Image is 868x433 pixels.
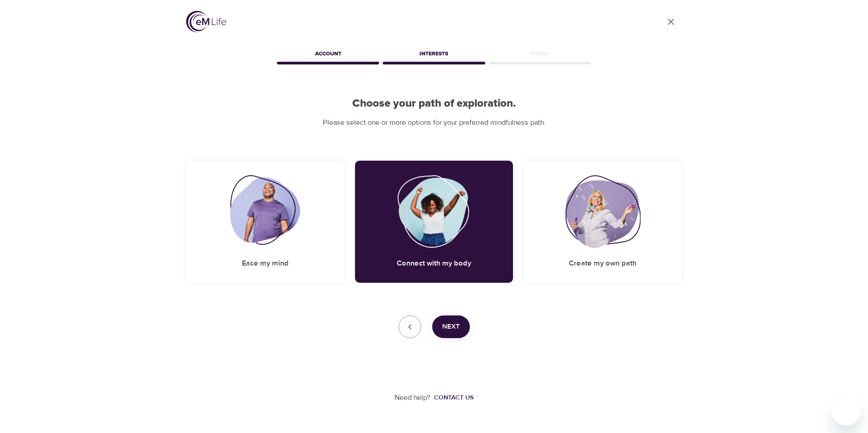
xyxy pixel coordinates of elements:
h5: Create my own path [569,259,636,268]
h5: Connect with my body [397,259,471,268]
p: Please select one or more options for your preferred mindfulness path. [186,118,682,128]
div: Ease my mindEase my mind [186,161,344,283]
h2: Choose your path of exploration. [186,97,682,110]
img: Ease my mind [230,175,301,248]
button: Next [432,315,470,338]
p: Need help? [395,393,430,403]
span: Next [442,321,460,333]
img: logo [186,11,226,32]
img: Connect with my body [397,175,471,248]
div: Create my own pathCreate my own path [524,161,682,283]
a: close [660,11,682,33]
h5: Ease my mind [242,259,289,268]
iframe: Button to launch messaging window [832,397,861,426]
a: Contact us [430,393,473,402]
img: Create my own path [565,175,641,248]
div: Contact us [434,393,473,402]
div: Connect with my bodyConnect with my body [355,161,513,283]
